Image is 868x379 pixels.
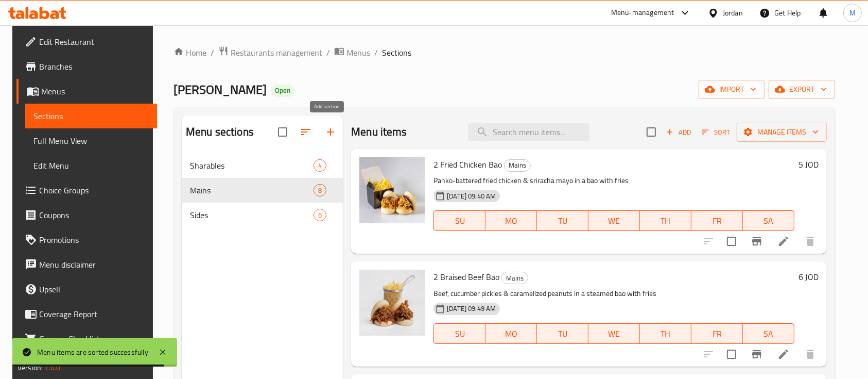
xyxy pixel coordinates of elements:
[468,123,589,141] input: search
[39,60,149,73] span: Branches
[747,213,790,228] span: SA
[314,184,326,196] div: items
[39,234,149,246] span: Promotions
[33,159,149,172] span: Edit Menu
[699,80,765,99] button: import
[314,210,326,220] span: 6
[485,210,537,231] button: MO
[696,213,739,228] span: FR
[433,323,485,344] button: SU
[443,191,500,201] span: [DATE] 09:40 AM
[777,348,790,360] a: Edit menu item
[433,210,485,231] button: SU
[699,124,733,140] button: Sort
[25,104,158,128] a: Sections
[25,128,158,153] a: Full Menu View
[662,124,695,140] button: Add
[314,186,326,195] span: 8
[501,272,528,284] div: Mains
[745,126,819,139] span: Manage items
[691,210,743,231] button: FR
[777,83,827,96] span: export
[39,283,149,295] span: Upsell
[777,235,790,248] a: Edit menu item
[798,229,823,254] button: delete
[359,270,425,336] img: 2 Braised Beef Bao
[173,78,267,101] span: [PERSON_NAME]
[182,149,343,232] nav: Menu sections
[490,326,533,341] span: MO
[691,323,743,344] button: FR
[186,124,254,140] h2: Menu sections
[334,46,370,59] a: Menus
[743,210,794,231] button: SA
[849,7,856,19] span: M
[190,209,314,221] span: Sides
[695,124,737,140] span: Sort items
[33,110,149,122] span: Sections
[314,209,326,221] div: items
[44,361,60,374] span: 1.0.0
[588,323,640,344] button: WE
[721,230,742,252] span: Select to update
[16,29,158,54] a: Edit Restaurant
[537,323,588,344] button: TU
[16,302,158,326] a: Coverage Report
[433,287,794,300] p: Beef, cucumber pickles & caramelized peanuts in a steamed bao with fries
[438,213,481,228] span: SU
[502,272,528,284] span: Mains
[723,7,743,19] div: Jordan
[39,209,149,221] span: Coupons
[346,46,370,59] span: Menus
[662,124,695,140] span: Add item
[16,252,158,277] a: Menu disclaimer
[798,342,823,367] button: delete
[190,159,314,172] span: Sharables
[359,157,425,223] img: 2 Fried Chicken Bao
[504,159,531,172] div: Mains
[271,86,294,95] span: Open
[702,126,730,138] span: Sort
[744,342,769,367] button: Branch-specific-item
[374,46,378,59] li: /
[182,153,343,178] div: Sharables4
[640,121,662,143] span: Select section
[39,333,149,345] span: Grocery Checklist
[644,326,687,341] span: TH
[743,323,794,344] button: SA
[433,269,499,285] span: 2 Braised Beef Bao
[39,184,149,196] span: Choice Groups
[485,323,537,344] button: MO
[173,46,835,59] nav: breadcrumb
[505,159,530,171] span: Mains
[33,135,149,147] span: Full Menu View
[16,178,158,203] a: Choice Groups
[218,46,322,59] a: Restaurants management
[39,258,149,271] span: Menu disclaimer
[18,361,43,374] span: Version:
[747,326,790,341] span: SA
[611,7,674,19] div: Menu-management
[640,323,691,344] button: TH
[438,326,481,341] span: SU
[798,270,819,284] h6: 6 JOD
[272,121,293,143] span: Select all sections
[16,54,158,79] a: Branches
[16,79,158,104] a: Menus
[490,213,533,228] span: MO
[707,83,756,96] span: import
[16,203,158,227] a: Coupons
[16,227,158,252] a: Promotions
[433,157,502,172] span: 2 Fried Chicken Bao
[37,347,148,358] div: Menu items are sorted successfully
[696,326,739,341] span: FR
[737,123,827,142] button: Manage items
[182,178,343,203] div: Mains8
[211,46,214,59] li: /
[382,46,411,59] span: Sections
[588,210,640,231] button: WE
[593,326,636,341] span: WE
[16,326,158,351] a: Grocery Checklist
[644,213,687,228] span: TH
